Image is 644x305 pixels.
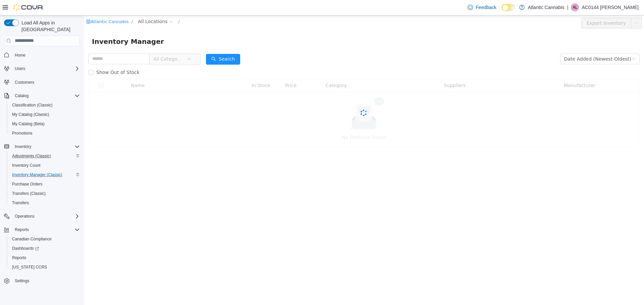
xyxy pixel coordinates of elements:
button: Reports [1,225,83,234]
span: Operations [15,214,35,219]
a: Inventory Count [9,161,43,169]
button: Users [1,64,83,73]
a: Feedback [465,1,499,14]
span: Reports [15,227,29,232]
span: Catalog [12,92,80,100]
span: Classification (Classic) [12,102,53,108]
span: Inventory Count [12,163,41,168]
button: Transfers (Classic) [7,189,83,198]
span: / [48,4,49,9]
button: [US_STATE] CCRS [7,262,83,272]
span: Show Out of Stock [10,54,58,60]
span: Load All Apps in [GEOGRAPHIC_DATA] [19,19,80,33]
button: My Catalog (Beta) [7,119,83,129]
p: | [567,3,569,11]
span: Reports [12,226,80,234]
span: Operations [12,212,80,220]
span: Reports [12,255,26,260]
i: icon: shop [2,4,7,8]
a: Home [12,51,28,59]
div: Date Added (Newest-Oldest) [480,39,547,49]
nav: Complex example [4,48,80,303]
i: icon: down [103,42,107,46]
span: Catalog [15,93,29,98]
span: Transfers (Classic) [9,189,80,198]
span: Users [15,66,25,71]
a: Promotions [9,129,35,137]
span: Users [12,65,80,73]
button: Operations [12,212,37,220]
span: Customers [15,80,34,85]
a: My Catalog (Beta) [9,120,47,128]
button: icon: searchSearch [122,39,156,49]
i: icon: down [548,42,552,46]
span: Transfers [9,199,80,207]
button: Classification (Classic) [7,100,83,110]
button: Transfers [7,198,83,208]
span: Inventory Manager [8,21,84,31]
button: Users [12,65,28,73]
a: Adjustments (Classic) [9,152,54,160]
span: Transfers (Classic) [12,191,46,196]
button: Inventory Manager (Classic) [7,170,83,179]
a: Purchase Orders [9,180,45,188]
span: Inventory Manager (Classic) [9,171,80,179]
span: My Catalog (Classic) [9,110,80,119]
span: Inventory [12,143,80,151]
span: Adjustments (Classic) [9,152,80,160]
span: Promotions [12,131,33,136]
span: Reports [9,254,80,262]
button: Canadian Compliance [7,234,83,244]
a: Transfers [9,199,32,207]
button: Export Inventory [497,2,547,13]
a: Canadian Compliance [9,235,54,243]
span: / [95,4,96,9]
a: Customers [12,78,37,86]
button: Inventory [1,142,83,151]
a: My Catalog (Classic) [9,110,52,119]
span: [US_STATE] CCRS [12,264,47,270]
img: Cova [13,4,44,11]
div: AC0144 Lawrenson Dennis [571,3,579,11]
span: Purchase Orders [12,181,43,187]
button: Catalog [12,92,31,100]
button: icon: ellipsis [547,2,558,13]
span: Home [12,51,80,59]
button: Catalog [1,91,83,100]
button: My Catalog (Classic) [7,110,83,119]
button: Inventory Count [7,161,83,170]
span: Home [15,53,25,58]
span: My Catalog (Beta) [12,121,45,127]
span: Transfers [12,200,29,206]
input: Dark Mode [502,4,516,11]
span: Canadian Compliance [12,236,52,242]
span: Settings [15,278,29,284]
span: Dashboards [12,246,39,251]
span: All Categories [69,40,100,47]
span: Dashboards [9,244,80,252]
span: Settings [12,277,80,285]
span: Promotions [9,129,80,137]
button: Reports [12,226,32,234]
button: Promotions [7,129,83,138]
a: Settings [12,277,32,285]
a: Inventory Manager (Classic) [9,171,65,179]
span: Inventory Count [9,161,80,169]
a: Dashboards [7,244,83,253]
button: Inventory [12,143,34,151]
span: Feedback [476,4,496,11]
p: AC0144 [PERSON_NAME] [582,3,639,11]
button: Operations [1,212,83,221]
a: Reports [9,254,29,262]
a: Transfers (Classic) [9,189,48,198]
span: Inventory [15,144,31,149]
button: Adjustments (Classic) [7,151,83,161]
a: Dashboards [9,244,42,252]
button: Customers [1,77,83,87]
p: Atlantic Cannabis [528,3,565,11]
span: Canadian Compliance [9,235,80,243]
button: Purchase Orders [7,179,83,189]
span: Inventory Manager (Classic) [12,172,62,177]
button: Home [1,50,83,60]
